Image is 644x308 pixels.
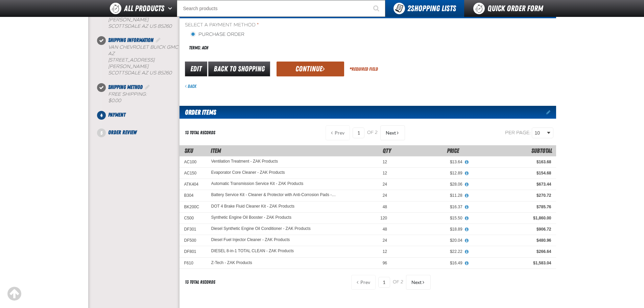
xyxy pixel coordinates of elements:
span: AZ [142,70,148,76]
button: Next Page [380,125,405,140]
span: Subtotal [531,147,552,154]
span: 4 [97,111,106,120]
button: View All Prices for Ventilation Treatment - ZAK Products [462,159,471,165]
div: $785.76 [472,204,551,210]
a: Diesel Synthetic Engine Oil Conditioner - ZAK Products [211,227,311,231]
span: 96 [383,261,387,265]
div: $270.72 [472,193,551,198]
button: View All Prices for DIESEL 8-in-1 TOTAL CLEAN - ZAK Products [462,249,471,255]
div: 13 total records [185,129,215,136]
td: DF301 [180,223,207,235]
div: $16.49 [397,260,462,266]
div: $266.64 [472,249,551,254]
span: 10 [535,129,546,137]
span: Per page: [505,129,531,135]
span: of 2 [393,279,403,285]
td: ATK404 [180,179,207,190]
span: Next Page [411,280,422,285]
span: Payment [108,112,125,118]
div: $16.37 [397,204,462,210]
a: Ventilation Treatment - ZAK Products [211,159,278,164]
span: Price [447,147,459,154]
button: View All Prices for Evaporator Core Cleaner - ZAK Products [462,170,471,176]
div: $163.68 [472,159,551,165]
a: Edit items [546,110,556,115]
div: $15.50 [397,215,462,221]
span: US [149,70,156,76]
bdo: 85260 [158,23,172,29]
button: View All Prices for Diesel Synthetic Engine Oil Conditioner - ZAK Products [462,227,471,233]
span: 24 [383,182,387,187]
div: $22.22 [397,249,462,254]
button: View All Prices for DOT 4 Brake Fluid Cleaner Kit - ZAK Products [462,204,471,210]
td: BK200C [180,201,207,212]
span: 12 [383,249,387,254]
button: View All Prices for Z-Tech - ZAK Products [462,260,471,266]
input: Current page number [353,127,364,138]
div: $20.04 [397,238,462,243]
li: Order Review. Step 5 of 5. Not Completed [101,128,180,137]
td: B304 [180,190,207,201]
a: DOT 4 Brake Fluid Cleaner Kit - ZAK Products [211,204,295,209]
span: 120 [380,216,387,220]
span: SCOTTSDALE [108,70,140,76]
span: [STREET_ADDRESS][PERSON_NAME] [108,57,154,69]
strong: 2 [407,4,411,13]
span: Next Page [386,130,396,136]
span: 5 [97,128,106,137]
div: $11.28 [397,193,462,198]
input: Current page number [378,277,390,288]
a: Edit Shipping Information [155,37,162,43]
span: 48 [383,227,387,232]
div: Terms: ACH [185,41,368,55]
a: SKU [185,147,193,154]
div: Free Shipping: [108,91,180,104]
div: $1,860.00 [472,215,551,221]
td: C500 [180,212,207,223]
td: DF500 [180,235,207,246]
li: Shipping Information. Step 2 of 5. Completed [101,36,180,83]
a: Back to Shopping [208,62,270,76]
button: Next Page [406,275,431,290]
td: AC100 [180,156,207,167]
a: Evaporator Core Cleaner - ZAK Products [211,170,285,175]
td: F610 [180,257,207,268]
span: Shipping Method [108,84,143,90]
button: View All Prices for Synthetic Engine Oil Booster - ZAK Products [462,215,471,221]
div: $673.44 [472,182,551,187]
button: Continue [277,62,344,76]
span: [STREET_ADDRESS][PERSON_NAME] [108,10,154,23]
button: View All Prices for Diesel Fuel Injector Cleaner - ZAK Products [462,238,471,244]
a: Battery Service Kit - Cleaner & Protector with Anti-Corrosion Pads - ZAK Products [211,193,337,197]
span: Select a Payment Method [185,22,368,28]
span: Shopping Lists [407,4,456,13]
a: Automatic Transmission Service Kit - ZAK Products [211,182,304,186]
div: $906.72 [472,227,551,232]
span: AZ [142,23,148,29]
span: 12 [383,171,387,175]
button: View All Prices for Battery Service Kit - Cleaner & Protector with Anti-Corrosion Pads - ZAK Prod... [462,193,471,199]
div: $28.06 [397,182,462,187]
div: Required Field [350,66,378,72]
label: Purchase Order [190,31,244,38]
a: Back [185,84,196,89]
td: DF801 [180,246,207,257]
a: Diesel Fuel Injector Cleaner - ZAK Products [211,238,290,242]
a: DIESEL 8-in-1 TOTAL CLEAN - ZAK Products [211,249,294,254]
td: AC150 [180,168,207,179]
span: 48 [383,205,387,209]
div: $154.68 [472,170,551,176]
button: View All Prices for Automatic Transmission Service Kit - ZAK Products [462,182,471,188]
span: SCOTTSDALE [108,23,140,29]
bdo: 85260 [158,70,172,76]
a: Edit Shipping Method [144,84,151,90]
div: $1,583.04 [472,260,551,266]
span: Order Review [108,129,137,136]
span: Shipping Information [108,37,153,43]
div: $13.64 [397,159,462,165]
div: Scroll to the top [7,286,22,301]
a: Synthetic Engine Oil Booster - ZAK Products [211,215,291,220]
div: $12.89 [397,170,462,176]
span: US [149,23,156,29]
